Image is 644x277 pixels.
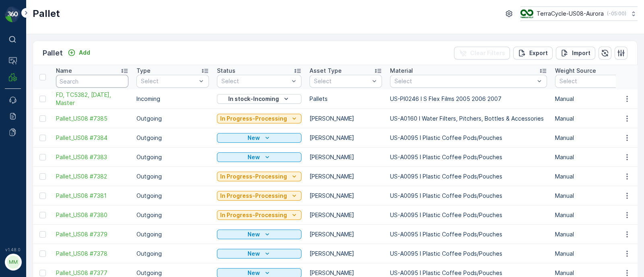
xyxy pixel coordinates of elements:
[39,193,46,199] div: Toggle Row Selected
[520,6,638,21] button: TerraCycle-US08-Aurora(-05:00)
[39,115,46,122] div: Toggle Row Selected
[386,128,551,148] td: US-A0095 I Plastic Coffee Pods/Pouches
[5,6,21,23] img: logo
[132,225,213,244] td: Outgoing
[56,250,128,258] a: Pallet_US08 #7378
[607,10,626,17] p: ( -05:00 )
[132,167,213,186] td: Outgoing
[513,47,553,60] button: Export
[217,94,301,104] button: In stock-Incoming
[39,96,46,102] div: Toggle Row Selected
[79,49,90,57] p: Add
[56,91,128,107] a: FD, TC5382, 7/25/25, Master
[248,134,260,142] p: New
[386,148,551,167] td: US-A0095 I Plastic Coffee Pods/Pouches
[217,114,301,123] button: In Progress-Processing
[529,49,548,57] p: Export
[136,67,151,75] p: Type
[141,77,196,85] p: Select
[305,89,386,109] td: Pallets
[7,256,20,269] div: MM
[310,67,342,75] p: Asset Type
[537,10,604,18] p: TerraCycle-US08-Aurora
[248,153,260,161] p: New
[217,191,301,201] button: In Progress-Processing
[248,250,260,258] p: New
[551,148,632,167] td: Manual
[217,152,301,162] button: New
[454,47,510,60] button: Clear Filters
[556,47,595,60] button: Import
[56,67,72,75] p: Name
[305,205,386,225] td: [PERSON_NAME]
[551,225,632,244] td: Manual
[551,244,632,263] td: Manual
[386,244,551,263] td: US-A0095 I Plastic Coffee Pods/Pouches
[56,115,128,123] a: Pallet_US08 #7385
[551,167,632,186] td: Manual
[220,211,287,219] p: In Progress-Processing
[56,153,128,161] a: Pallet_US08 #7383
[56,192,128,200] span: Pallet_US08 #7381
[559,77,615,85] p: Select
[56,269,128,277] a: Pallet_US08 #7377
[39,212,46,218] div: Toggle Row Selected
[470,49,505,57] p: Clear Filters
[248,230,260,238] p: New
[39,250,46,257] div: Toggle Row Selected
[33,7,60,20] p: Pallet
[228,95,279,103] p: In stock-Incoming
[394,77,535,85] p: Select
[305,167,386,186] td: [PERSON_NAME]
[220,172,287,181] p: In Progress-Processing
[220,192,287,200] p: In Progress-Processing
[305,128,386,148] td: [PERSON_NAME]
[572,49,590,57] p: Import
[39,154,46,160] div: Toggle Row Selected
[217,67,235,75] p: Status
[217,210,301,220] button: In Progress-Processing
[551,128,632,148] td: Manual
[314,77,369,85] p: Select
[5,247,21,252] span: v 1.48.0
[305,244,386,263] td: [PERSON_NAME]
[305,186,386,205] td: [PERSON_NAME]
[551,109,632,128] td: Manual
[555,67,596,75] p: Weight Source
[217,133,301,143] button: New
[386,167,551,186] td: US-A0095 I Plastic Coffee Pods/Pouches
[39,270,46,276] div: Toggle Row Selected
[56,172,128,181] a: Pallet_US08 #7382
[132,205,213,225] td: Outgoing
[43,47,63,59] p: Pallet
[56,91,128,107] span: FD, TC5382, [DATE], Master
[217,249,301,259] button: New
[217,172,301,181] button: In Progress-Processing
[132,109,213,128] td: Outgoing
[39,135,46,141] div: Toggle Row Selected
[217,230,301,239] button: New
[386,225,551,244] td: US-A0095 I Plastic Coffee Pods/Pouches
[551,205,632,225] td: Manual
[221,77,289,85] p: Select
[248,269,260,277] p: New
[56,75,128,88] input: Search
[132,244,213,263] td: Outgoing
[551,186,632,205] td: Manual
[386,89,551,109] td: US-PI0246 I S Flex Films 2005 2006 2007
[64,48,93,57] button: Add
[56,230,128,238] a: Pallet_US08 #7379
[386,205,551,225] td: US-A0095 I Plastic Coffee Pods/Pouches
[132,89,213,109] td: Incoming
[390,67,413,75] p: Material
[220,115,287,123] p: In Progress-Processing
[132,186,213,205] td: Outgoing
[56,134,128,142] span: Pallet_US08 #7384
[551,89,632,109] td: Manual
